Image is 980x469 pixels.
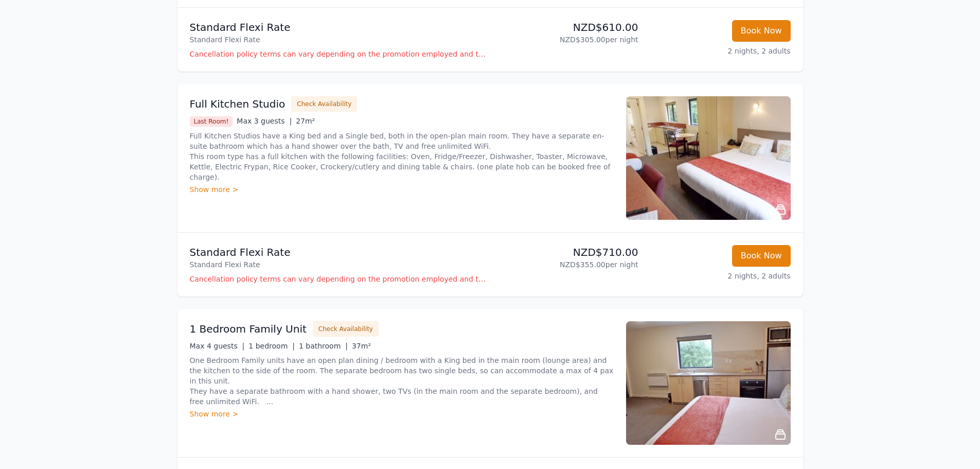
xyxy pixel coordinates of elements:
span: 37m² [352,342,371,350]
button: Check Availability [291,96,357,112]
span: Last Room! [190,116,233,127]
p: Full Kitchen Studios have a King bed and a Single bed, both in the open-plan main room. They have... [190,131,614,182]
p: NZD$710.00 [494,245,638,259]
button: Check Availability [313,321,379,337]
div: Show more > [190,409,614,419]
p: NZD$355.00 per night [494,259,638,270]
span: Max 3 guests | [237,117,292,125]
button: Book Now [732,20,791,42]
span: Max 4 guests | [190,342,245,350]
p: 2 nights, 2 adults [647,46,791,56]
div: Show more > [190,184,614,195]
p: Cancellation policy terms can vary depending on the promotion employed and the time of stay of th... [190,274,486,284]
p: Standard Flexi Rate [190,34,486,45]
p: Standard Flexi Rate [190,20,486,34]
span: 1 bathroom | [299,342,348,350]
p: Standard Flexi Rate [190,245,486,259]
p: Cancellation policy terms can vary depending on the promotion employed and the time of stay of th... [190,49,486,59]
p: NZD$305.00 per night [494,34,638,45]
p: Standard Flexi Rate [190,259,486,270]
p: One Bedroom Family units have an open plan dining / bedroom with a King bed in the main room (lou... [190,355,614,407]
span: 27m² [296,117,315,125]
p: NZD$610.00 [494,20,638,34]
p: 2 nights, 2 adults [647,271,791,281]
button: Book Now [732,245,791,267]
h3: 1 Bedroom Family Unit [190,322,307,336]
h3: Full Kitchen Studio [190,97,286,111]
span: 1 bedroom | [248,342,295,350]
